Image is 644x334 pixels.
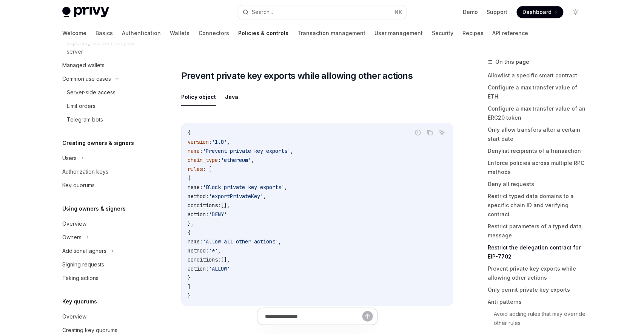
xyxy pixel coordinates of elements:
button: Toggle dark mode [570,6,582,18]
a: Prevent private key exports while allowing other actions [488,263,588,284]
span: , [284,184,287,191]
span: , [227,139,230,145]
div: Search... [252,8,273,17]
span: version [188,139,209,145]
a: Anti patterns [488,296,588,308]
span: { [188,229,191,236]
span: method: [188,193,209,200]
a: Dashboard [517,6,564,18]
a: Limit orders [56,99,153,113]
span: { [188,175,191,182]
button: Report incorrect code [413,128,423,137]
a: Authentication [122,24,161,42]
span: } [188,292,191,299]
a: Key quorums [56,179,153,192]
a: Signing requests [56,258,153,271]
div: Taking actions [62,274,99,283]
div: Key quorums [62,181,95,190]
a: Basics [96,24,113,42]
a: Restrict the delegation contract for EIP-7702 [488,242,588,263]
span: }, [188,220,194,227]
span: , [251,157,254,163]
span: On this page [496,57,530,66]
a: Server-side access [56,86,153,99]
span: Prevent private key exports while allowing other actions [181,70,413,82]
span: } [188,274,191,281]
a: Managed wallets [56,58,153,72]
a: Only permit private key exports [488,284,588,296]
button: Copy the contents from the code block [425,128,435,137]
div: Limit orders [67,102,96,111]
button: Policy object [181,88,216,106]
a: Demo [463,8,478,16]
span: chain_type [188,157,218,163]
h5: Key quorums [62,297,97,306]
span: 'DENY' [209,211,227,218]
button: Send message [362,311,373,322]
span: : [209,139,212,145]
span: action: [188,211,209,218]
span: 'Allow all other actions' [203,238,278,245]
span: [], [221,202,230,209]
a: Authorization keys [56,165,153,179]
button: Search...⌘K [237,5,407,19]
span: [], [221,256,230,263]
span: , [290,148,293,154]
a: Transaction management [297,24,365,42]
span: conditions: [188,256,221,263]
a: Recipes [462,24,484,42]
a: API reference [493,24,528,42]
span: : [ [203,166,212,172]
span: 'ethereum' [221,157,251,163]
span: ] [188,283,191,290]
div: Overview [62,312,86,321]
a: Configure a max transfer value of ETH [488,82,588,103]
a: Connectors [199,24,229,42]
button: Ask AI [437,128,447,137]
span: name: [188,238,203,245]
h5: Using owners & signers [62,204,126,213]
span: action: [188,265,209,272]
span: 'Prevent private key exports' [203,148,290,154]
span: 'ALLOW' [209,265,230,272]
a: Only allow transfers after a certain start date [488,124,588,145]
span: method: [188,247,209,254]
span: , [218,247,221,254]
a: Enforce policies across multiple RPC methods [488,157,588,178]
span: 'Block private key exports' [203,184,284,191]
div: Server-side access [67,88,116,97]
span: name: [188,184,203,191]
a: Overview [56,217,153,231]
div: Signing requests [62,260,104,269]
a: Configure a max transfer value of an ERC20 token [488,103,588,124]
span: conditions: [188,202,221,209]
a: Policies & controls [238,24,288,42]
a: Security [432,24,453,42]
span: : [218,157,221,163]
div: Owners [62,233,82,242]
span: , [263,193,266,200]
span: rules [188,166,203,172]
span: ⌘ K [394,9,402,15]
div: Managed wallets [62,61,105,70]
span: { [188,129,191,136]
a: Support [487,8,508,16]
img: light logo [62,7,109,17]
div: Telegram bots [67,115,103,124]
a: Allowlist a specific smart contract [488,69,588,82]
span: , [278,238,281,245]
span: '1.0' [212,139,227,145]
a: Restrict parameters of a typed data message [488,220,588,242]
a: Taking actions [56,271,153,285]
a: Welcome [62,24,86,42]
div: Common use cases [62,74,111,83]
a: User management [374,24,423,42]
span: name [188,148,200,154]
a: Denylist recipients of a transaction [488,145,588,157]
span: Dashboard [523,8,552,16]
span: 'exportPrivateKey' [209,193,263,200]
a: Overview [56,310,153,323]
h5: Creating owners & signers [62,139,134,148]
a: Wallets [170,24,190,42]
div: Authorization keys [62,167,108,176]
